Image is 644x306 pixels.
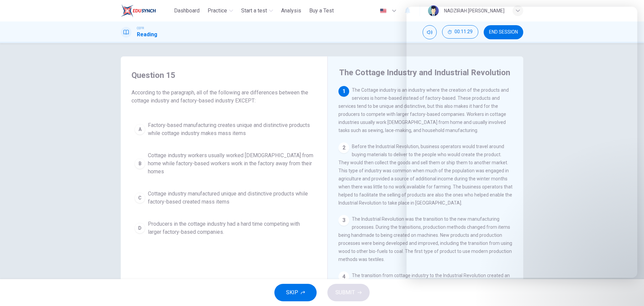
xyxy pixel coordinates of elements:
a: ELTC logo [121,4,171,17]
span: Dashboard [174,7,200,15]
span: Producers in the cottage industry had a hard time competing with larger factory-based companies. [148,220,314,236]
span: Practice [208,7,227,15]
button: Analysis [278,5,304,17]
span: Start a test [241,7,267,15]
h4: Question 15 [131,70,317,81]
img: Profile picture [428,5,439,16]
div: 1 [338,86,349,97]
button: BCottage industry workers usually worked [DEMOGRAPHIC_DATA] from home while factory-based workers... [131,148,317,179]
img: ELTC logo [121,4,156,17]
span: Buy a Test [309,7,334,15]
button: Start a test [238,5,276,17]
iframe: Intercom live chat [407,7,637,278]
button: Dashboard [171,5,202,17]
div: C [135,192,145,203]
span: Analysis [281,7,301,15]
div: 2 [338,142,349,153]
button: CCottage industry manufactured unique and distinctive products while factory-based created mass i... [131,187,317,209]
button: AFactory-based manufacturing creates unique and distinctive products while cottage industry makes... [131,118,317,140]
div: 3 [338,215,349,226]
iframe: Intercom live chat [621,283,637,299]
span: Cottage industry manufactured unique and distinctive products while factory-based created mass items [148,190,314,206]
button: SKIP [274,284,317,301]
h1: Reading [137,31,157,39]
span: SKIP [286,288,298,297]
span: According to the paragraph, all of the following are differences between the cottage industry and... [131,89,317,105]
div: 4 [338,271,349,282]
span: Factory-based manufacturing creates unique and distinctive products while cottage industry makes ... [148,121,314,137]
span: Cottage industry workers usually worked [DEMOGRAPHIC_DATA] from home while factory-based workers ... [148,151,314,176]
span: CEFR [137,26,144,31]
img: en [379,8,387,13]
button: Practice [205,5,236,17]
h4: The Cottage Industry and Industrial Revolution [339,67,510,78]
div: A [135,124,145,135]
div: D [135,223,145,233]
button: Buy a Test [307,5,336,17]
div: B [135,158,145,169]
button: DProducers in the cottage industry had a hard time competing with larger factory-based companies. [131,217,317,239]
